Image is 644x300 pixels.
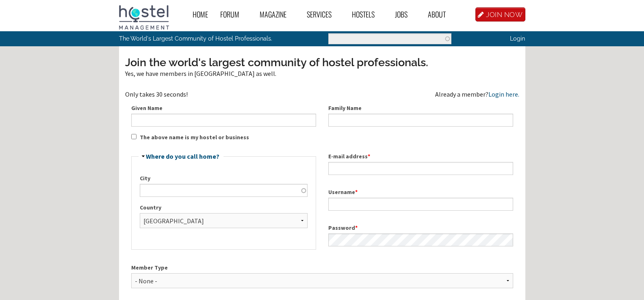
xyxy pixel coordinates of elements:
[140,203,308,212] label: Country
[488,90,519,98] a: Login here.
[301,5,346,24] a: Services
[435,91,519,97] div: Already a member?
[140,133,249,142] label: The above name is my hostel or business
[186,5,214,24] a: Home
[214,5,254,24] a: Forum
[355,188,358,196] span: This field is required.
[125,91,322,97] div: Only takes 30 seconds!
[328,198,513,211] input: Spaces are allowed; punctuation is not allowed except for periods, hyphens, apostrophes, and unde...
[389,5,422,24] a: Jobs
[510,35,525,42] a: Login
[328,152,513,161] label: E-mail address
[254,5,301,24] a: Magazine
[131,263,513,272] label: Member Type
[328,104,513,112] label: Family Name
[328,188,513,196] label: Username
[131,104,316,112] label: Given Name
[422,5,460,24] a: About
[328,162,513,175] input: A valid e-mail address. All e-mails from the system will be sent to this address. The e-mail addr...
[140,174,308,183] label: City
[146,152,219,160] a: Where do you call home?
[125,70,519,77] div: Yes, we have members in [GEOGRAPHIC_DATA] as well.
[119,5,169,30] img: Hostel Management Home
[368,153,370,160] span: This field is required.
[355,224,358,231] span: This field is required.
[119,31,288,46] p: The World's Largest Community of Hostel Professionals.
[346,5,389,24] a: Hostels
[475,7,525,22] a: JOIN NOW
[125,55,519,70] h3: Join the world's largest community of hostel professionals.
[328,33,451,44] input: Enter the terms you wish to search for.
[328,224,513,232] label: Password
